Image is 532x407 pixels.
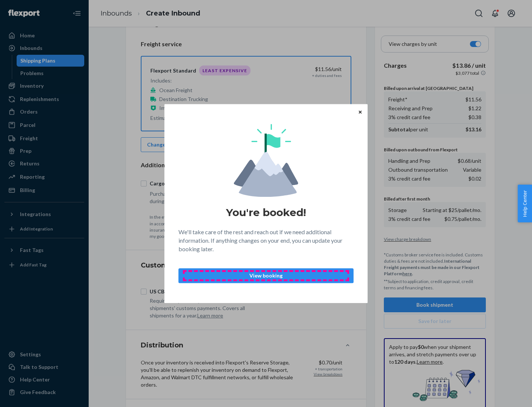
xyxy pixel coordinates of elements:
img: svg+xml,%3Csvg%20viewBox%3D%220%200%20174%20197%22%20fill%3D%22none%22%20xmlns%3D%22http%3A%2F%2F... [234,124,298,197]
button: View booking [178,268,354,283]
h1: You're booked! [226,206,306,219]
p: View booking [185,272,347,279]
p: We'll take care of the rest and reach out if we need additional information. If anything changes ... [178,228,354,253]
button: Close [357,108,364,116]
